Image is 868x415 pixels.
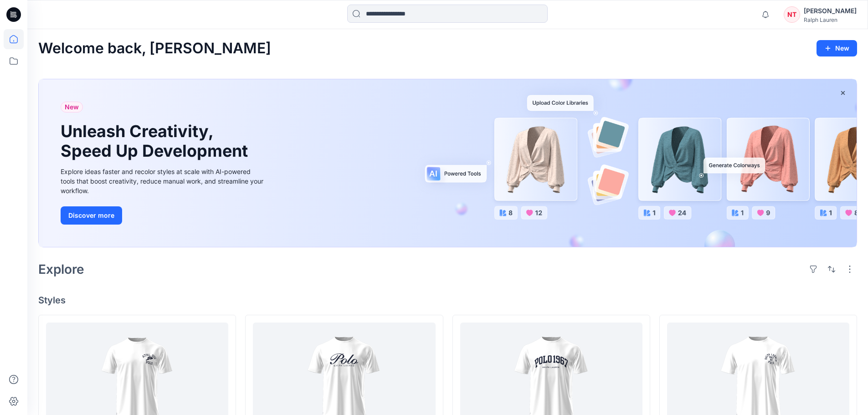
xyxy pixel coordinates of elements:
h4: Styles [38,295,857,306]
button: New [817,40,857,56]
div: Ralph Lauren [804,16,857,23]
button: Discover more [61,206,122,225]
div: NT [784,6,800,23]
a: Discover more [61,206,266,225]
div: Explore ideas faster and recolor styles at scale with AI-powered tools that boost creativity, red... [61,167,266,195]
h1: Unleash Creativity, Speed Up Development [61,122,252,161]
h2: Welcome back, [PERSON_NAME] [38,40,271,57]
span: New [65,102,79,113]
div: [PERSON_NAME] [804,5,857,16]
h2: Explore [38,262,84,277]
